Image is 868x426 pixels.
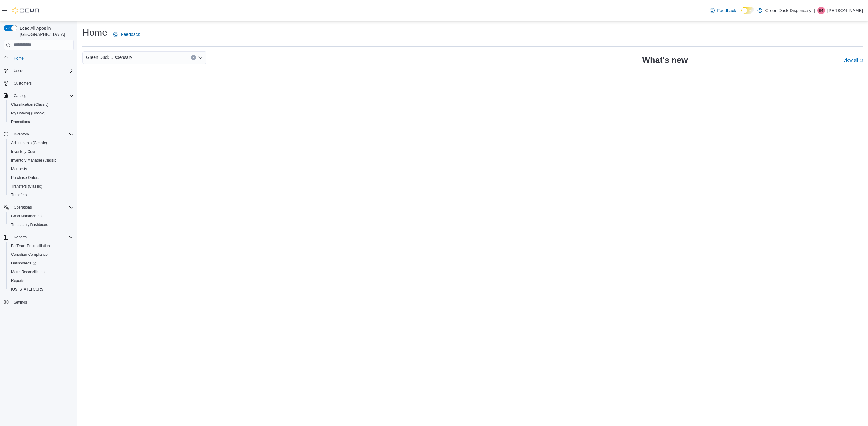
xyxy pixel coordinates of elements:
[6,250,76,259] button: Canadian Compliance
[9,260,38,267] a: Dashboards
[11,79,74,87] span: Customers
[9,165,29,173] a: Manifests
[9,109,48,117] a: My Catalog (Classic)
[9,260,74,267] span: Dashboards
[11,214,42,219] span: Cash Management
[11,233,29,241] button: Reports
[1,233,76,242] button: Reports
[707,4,738,17] a: Feedback
[6,147,76,156] button: Inventory Count
[817,7,825,14] div: Ira Mitchell
[11,54,74,62] span: Home
[6,182,76,191] button: Transfers (Classic)
[9,139,50,147] a: Adjustments (Classic)
[9,165,74,173] span: Manifests
[717,7,736,14] span: Feedback
[11,92,29,100] button: Catalog
[843,58,863,63] a: View allExternal link
[11,287,43,292] span: [US_STATE] CCRS
[9,148,74,155] span: Inventory Count
[6,259,76,268] a: Dashboards
[6,139,76,147] button: Adjustments (Classic)
[14,205,32,210] span: Operations
[9,139,74,147] span: Adjustments (Classic)
[9,212,45,220] a: Cash Management
[6,268,76,276] button: Metrc Reconciliation
[9,251,74,258] span: Canadian Compliance
[9,191,29,199] a: Transfers
[14,56,24,61] span: Home
[9,109,74,117] span: My Catalog (Classic)
[9,268,74,276] span: Metrc Reconciliation
[11,252,48,257] span: Canadian Compliance
[11,278,24,283] span: Reports
[14,132,29,137] span: Inventory
[741,7,754,14] input: Dark Mode
[9,174,42,181] a: Purchase Orders
[9,101,74,108] span: Classification (Classic)
[9,118,74,126] span: Promotions
[9,242,74,250] span: BioTrack Reconciliation
[6,165,76,173] button: Manifests
[11,184,42,189] span: Transfers (Classic)
[1,203,76,212] button: Operations
[819,7,823,14] span: IM
[11,298,74,306] span: Settings
[111,28,142,41] a: Feedback
[6,212,76,220] button: Cash Management
[11,140,47,145] span: Adjustments (Classic)
[86,54,132,61] span: Green Duck Dispensary
[6,242,76,250] button: BioTrack Reconciliation
[11,204,74,211] span: Operations
[82,26,107,39] h1: Home
[11,80,34,87] a: Customers
[814,7,815,14] p: |
[11,131,31,138] button: Inventory
[6,109,76,118] button: My Catalog (Classic)
[11,67,26,74] button: Users
[11,67,74,74] span: Users
[9,286,46,293] a: [US_STATE] CCRS
[14,68,23,73] span: Users
[11,299,29,306] a: Settings
[17,25,74,38] span: Load All Apps in [GEOGRAPHIC_DATA]
[9,101,51,108] a: Classification (Classic)
[1,91,76,100] button: Catalog
[9,183,74,190] span: Transfers (Classic)
[11,102,49,107] span: Classification (Classic)
[1,79,76,88] button: Customers
[4,51,74,323] nav: Complex example
[642,55,688,65] h2: What's new
[6,156,76,165] button: Inventory Manager (Classic)
[11,119,30,124] span: Promotions
[9,148,40,155] a: Inventory Count
[9,183,45,190] a: Transfers (Classic)
[9,221,51,229] a: Traceabilty Dashboard
[11,233,74,241] span: Reports
[9,277,74,284] span: Reports
[6,191,76,199] button: Transfers
[6,100,76,109] button: Classification (Classic)
[1,66,76,75] button: Users
[9,118,33,126] a: Promotions
[859,59,863,62] svg: External link
[9,268,47,276] a: Metrc Reconciliation
[9,242,52,250] a: BioTrack Reconciliation
[9,174,74,181] span: Purchase Orders
[11,166,27,171] span: Manifests
[11,55,26,62] a: Home
[11,204,34,211] button: Operations
[6,285,76,294] button: [US_STATE] CCRS
[9,212,74,220] span: Cash Management
[14,93,26,98] span: Catalog
[765,7,812,14] p: Green Duck Dispensary
[11,193,27,197] span: Transfers
[9,286,74,293] span: Washington CCRS
[1,130,76,139] button: Inventory
[11,261,36,266] span: Dashboards
[827,7,863,14] p: [PERSON_NAME]
[11,131,74,138] span: Inventory
[9,157,74,164] span: Inventory Manager (Classic)
[9,157,60,164] a: Inventory Manager (Classic)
